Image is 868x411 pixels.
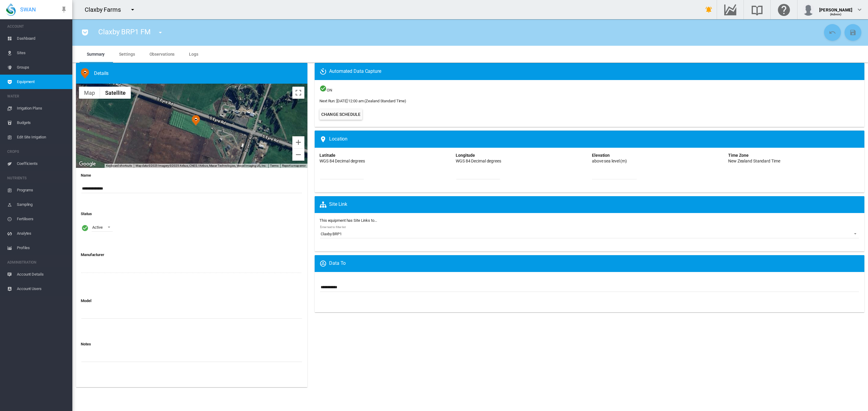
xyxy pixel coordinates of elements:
b: Manufacturer [81,252,104,257]
span: Sampling [17,197,68,212]
div: [PERSON_NAME] [819,5,852,11]
span: Coefficients [17,156,68,171]
md-icon: icon-google-circles-communities [319,260,329,267]
md-icon: icon-camera-timer [319,68,329,75]
span: Analytes [17,226,68,241]
button: Zoom out [292,149,304,161]
a: Report a map error [282,164,306,167]
img: profile.jpg [802,4,814,16]
span: SWAN [20,6,36,13]
md-icon: icon-menu-down [129,6,136,13]
button: Show street map [79,87,100,99]
span: Summary [87,52,105,57]
span: Groups [17,60,68,75]
md-icon: icon-chevron-down [856,6,863,13]
span: Equipment [17,75,68,89]
md-icon: icon-undo [829,29,836,36]
div: Latitude [319,153,335,159]
div: WGS 84 Decimal degrees [456,158,501,164]
a: Open this area in Google Maps (opens a new window) [77,160,97,168]
div: Time Zone [728,153,749,159]
span: NUTRIENTS [7,173,68,183]
md-icon: icon-pin [60,6,68,13]
span: Automated Data Capture [319,68,381,75]
span: Profiles [17,241,68,255]
button: Keyboard shortcuts [106,164,132,168]
span: Fertilisers [17,212,68,226]
span: Programs [17,183,68,197]
span: Data To [319,260,346,267]
button: icon-bell-ring [703,4,715,16]
span: (Admin) [830,13,842,16]
button: Zoom in [292,136,304,148]
div: above sea level (m) [592,158,627,164]
md-icon: icon-pocket [81,29,89,36]
span: ADMINISTRATION [7,258,68,267]
span: Map data ©2025 Imagery ©2025 Airbus, CNES / Airbus, Maxar Technologies, Vexcel Imaging US, Inc. [136,164,267,167]
span: Location [319,136,348,143]
img: Google [77,160,97,168]
img: 9.svg [81,68,89,79]
md-icon: icon-map-marker [319,136,329,143]
md-icon: Go to the Data Hub [723,6,737,13]
div: Claxby Farms [85,5,126,14]
div: Active [92,225,102,230]
md-icon: icon-bell-ring [705,6,712,13]
b: Notes [81,342,91,346]
md-icon: Click here for help [777,6,791,13]
span: Account Users [17,282,68,296]
span: Site Link [319,201,347,208]
span: Logs [189,52,198,57]
md-icon: icon-sitemap [319,201,329,208]
span: Irrigation Plans [17,101,68,116]
div: WGS 84 Decimal degrees [319,158,365,164]
span: ACCOUNT [7,22,68,31]
button: icon-menu-down [127,4,139,16]
b: Model [81,298,91,303]
img: SWAN-Landscape-Logo-Colour-drop.png [6,3,16,16]
span: Dashboard [17,31,68,46]
button: Change Schedule [319,109,362,120]
span: Settings [119,52,135,57]
div: A 'Site Link' will cause the equipment to appear on the Site Map and Site Equipment list [317,201,864,208]
button: Show satellite imagery [100,87,131,99]
a: Terms [270,164,278,167]
button: Toggle fullscreen view [292,87,304,99]
md-icon: icon-content-save [849,29,857,36]
i: Active [81,224,89,232]
md-icon: icon-menu-down [157,29,164,36]
div: Water Flow Meter [81,68,307,79]
span: Claxby BRP1 FM [98,28,151,36]
button: icon-menu-down [154,26,166,39]
span: ON [319,85,860,93]
b: Name [81,173,91,178]
span: Sites [17,46,68,60]
button: icon-pocket [79,26,91,39]
button: Cancel Changes [824,24,841,41]
div: Longitude [456,153,475,159]
div: Elevation [592,153,610,159]
span: Next Run: [DATE] 12:00 am (Zealand Standard Time) [319,98,860,104]
span: Edit Site Irrigation [17,130,68,144]
div: Claxby BRP1 [321,231,342,237]
span: Observations [149,52,175,57]
span: WATER [7,91,68,101]
span: CROPS [7,147,68,156]
span: Budgets [17,116,68,130]
md-icon: Search the knowledge base [750,6,764,13]
b: Status [81,212,92,216]
md-select: Enter text to filter list: Claxby BRP1 [320,229,859,238]
button: Save Changes [844,24,861,41]
div: New Zealand Standard Time [728,158,780,164]
span: Account Details [17,267,68,282]
label: This equipment has Site Links to... [319,218,860,223]
div: Claxby BRP1 FM [192,115,200,126]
